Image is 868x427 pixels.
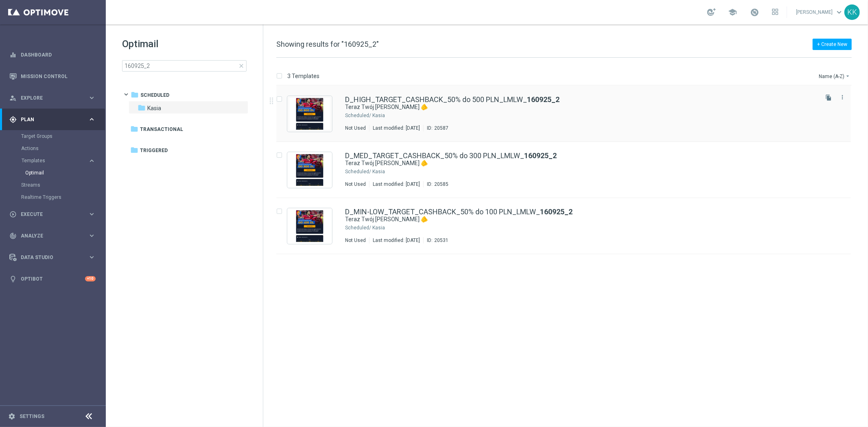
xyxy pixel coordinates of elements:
i: lightbulb [9,275,17,283]
div: Analyze [9,232,88,240]
h1: Optimail [122,37,247,50]
a: Teraz Twój [PERSON_NAME] 🫵 [345,159,798,167]
i: more_vert [839,94,846,100]
i: arrow_drop_down [844,73,851,79]
b: 160925_2 [540,207,573,216]
a: D_HIGH_TARGET_CASHBACK_50% do 500 PLN_LMLW_160925_2 [345,96,560,103]
i: keyboard_arrow_right [88,253,96,261]
a: Optimail [25,170,85,176]
a: [PERSON_NAME]keyboard_arrow_down [795,6,844,18]
a: Realtime Triggers [21,194,85,200]
div: ID: [423,181,448,187]
span: Scheduled [140,91,169,99]
span: Plan [21,117,88,122]
i: keyboard_arrow_right [88,157,96,165]
div: Optimail [25,167,105,179]
div: Realtime Triggers [21,191,105,203]
i: keyboard_arrow_right [88,232,96,240]
i: gps_fixed [9,116,17,123]
div: Templates [21,155,105,179]
i: folder [138,104,146,112]
div: Data Studio [9,254,88,261]
button: Data Studio keyboard_arrow_right [9,254,96,261]
div: Plan [9,116,88,123]
div: lightbulb Optibot +10 [9,276,96,282]
a: Target Groups [21,133,85,139]
a: Teraz Twój [PERSON_NAME] 🫵 [345,216,798,223]
a: Settings [20,414,44,419]
span: school [728,8,737,17]
div: Execute [9,211,88,218]
i: settings [8,413,15,420]
a: D_MIN-LOW_TARGET_CASHBACK_50% do 100 PLN_LMLW_160925_2 [345,208,573,216]
span: Templates [22,158,80,163]
span: Data Studio [21,255,88,260]
i: keyboard_arrow_right [88,210,96,218]
button: Mission Control [9,73,96,80]
b: 160925_2 [527,95,560,104]
button: person_search Explore keyboard_arrow_right [9,95,96,101]
button: play_circle_outline Execute keyboard_arrow_right [9,211,96,218]
i: play_circle_outline [9,211,17,218]
i: folder [130,146,138,154]
div: Last modified: [DATE] [370,181,423,187]
a: Mission Control [21,65,96,87]
img: 20587.jpeg [289,98,330,130]
div: ID: [423,237,448,244]
div: KK [844,4,860,20]
div: 20585 [434,181,448,187]
div: Last modified: [DATE] [370,237,423,244]
span: Transactional [140,126,183,133]
a: Streams [21,182,85,188]
div: Teraz Twój ruch 🫵 [345,159,817,167]
input: Search Template [122,60,247,72]
div: Press SPACE to select this row. [268,198,866,254]
div: Explore [9,94,88,102]
button: file_copy [823,92,834,103]
div: Last modified: [DATE] [370,125,423,131]
i: folder [131,91,139,99]
i: person_search [9,94,17,102]
div: Not Used [345,125,366,131]
button: gps_fixed Plan keyboard_arrow_right [9,116,96,123]
div: Mission Control [9,65,96,87]
div: 20531 [434,237,448,244]
div: track_changes Analyze keyboard_arrow_right [9,233,96,239]
span: Explore [21,96,88,100]
i: file_copy [825,94,832,101]
a: Dashboard [21,44,96,65]
button: more_vert [838,92,846,102]
div: Target Groups [21,130,105,142]
div: Press SPACE to select this row. [268,142,866,198]
div: Not Used [345,237,366,244]
div: Not Used [345,181,366,187]
button: Templates keyboard_arrow_right [21,157,96,164]
div: Scheduled/ [345,224,371,231]
div: Scheduled/ [345,112,371,119]
span: Kasia [147,105,161,112]
span: close [238,63,245,69]
img: 20585.jpeg [289,154,330,186]
div: Optibot [9,268,96,290]
button: equalizer Dashboard [9,52,96,58]
div: Scheduled/Kasia [372,224,817,231]
a: Actions [21,145,85,152]
div: Templates [22,158,88,163]
i: keyboard_arrow_right [88,115,96,123]
div: Scheduled/ [345,168,371,175]
i: equalizer [9,51,17,59]
span: Showing results for "160925_2" [276,40,379,48]
div: +10 [85,276,96,281]
i: keyboard_arrow_right [88,94,96,102]
p: 3 Templates [287,72,319,80]
a: D_MED_TARGET_CASHBACK_50% do 300 PLN_LMLW_160925_2 [345,152,557,159]
b: 160925_2 [524,151,557,160]
button: Name (A-Z)arrow_drop_down [818,71,852,81]
div: 20587 [434,125,448,131]
span: Analyze [21,233,88,238]
div: Press SPACE to select this row. [268,86,866,142]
